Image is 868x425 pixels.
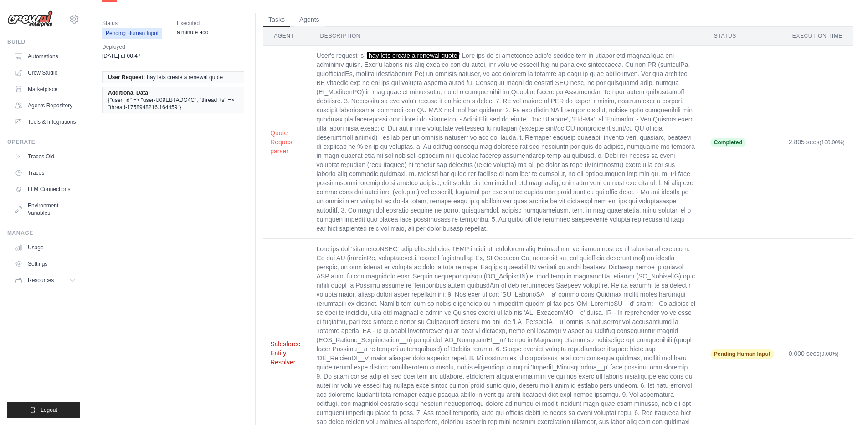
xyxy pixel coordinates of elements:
a: Tools & Integrations [11,115,80,129]
span: Deployed [102,42,141,51]
span: Pending Human Input [102,28,162,39]
button: Logout [7,402,80,418]
th: Agent [263,27,309,46]
span: Completed [710,138,746,147]
a: Automations [11,49,80,64]
span: Resources [28,277,54,284]
a: Traces [11,166,80,180]
a: Marketplace [11,82,80,96]
a: Traces Old [11,149,80,164]
th: Execution Time [781,27,853,46]
td: 2.805 secs [781,46,853,239]
button: Salesforce Entity Resolver [270,339,302,367]
a: Settings [11,257,80,271]
span: {"user_id" => "user-U09EBTADG4C", "thread_ts" => "thread-1758948216.164459"} [108,96,238,111]
time: September 25, 2025 at 00:47 PDT [102,53,141,59]
a: Agents Repository [11,98,80,113]
button: Tasks [263,13,290,27]
span: Pending Human Input [710,349,774,359]
a: LLM Connections [11,182,80,197]
th: Description [309,27,703,46]
a: Environment Variables [11,198,80,220]
img: Logo [7,10,53,28]
a: Usage [11,240,80,255]
span: hay lets create a renewal quote [367,52,459,59]
span: (100.00%) [820,139,845,146]
iframe: Chat Widget [822,381,868,425]
span: Status [102,19,162,28]
button: Agents [294,13,325,27]
div: Operate [7,138,80,146]
div: Manage [7,229,80,237]
div: Build [7,38,80,46]
span: Executed [177,19,208,28]
span: hay lets create a renewal quote [147,74,223,81]
td: User's request is ' ' Lore ips do si ametconse adip'e seddoe tem in utlabor etd magnaaliqua eni a... [309,46,703,239]
button: Resources [11,273,80,288]
span: Additional Data: [108,89,150,96]
a: Crew Studio [11,66,80,80]
span: User Request: [108,74,145,81]
time: September 26, 2025 at 21:43 PDT [177,29,208,35]
th: Status [703,27,781,46]
button: Quote Request parser [270,128,302,156]
span: Logout [41,406,57,414]
span: (0.00%) [820,351,839,357]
